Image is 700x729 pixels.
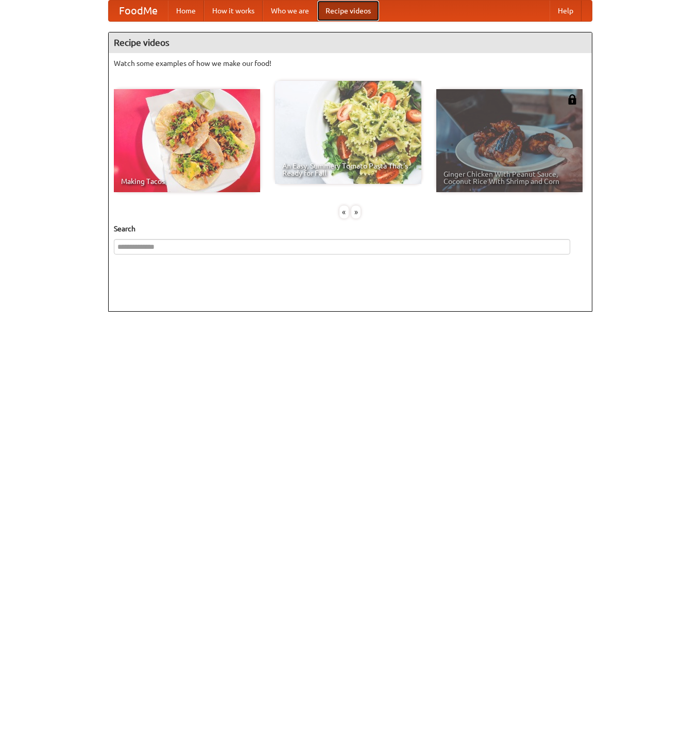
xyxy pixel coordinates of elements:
a: Home [168,1,204,21]
span: Making Tacos [121,178,253,185]
a: Help [550,1,582,21]
h4: Recipe videos [109,32,592,53]
a: Making Tacos [114,89,260,192]
span: An Easy, Summery Tomato Pasta That's Ready for Fall [282,162,414,177]
h5: Search [114,224,587,234]
a: Who we are [263,1,317,21]
img: 483408.png [567,94,577,105]
a: An Easy, Summery Tomato Pasta That's Ready for Fall [275,81,421,184]
a: Recipe videos [317,1,379,21]
div: « [339,206,349,218]
p: Watch some examples of how we make our food! [114,58,587,69]
a: FoodMe [109,1,168,21]
div: » [351,206,361,218]
a: How it works [204,1,263,21]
